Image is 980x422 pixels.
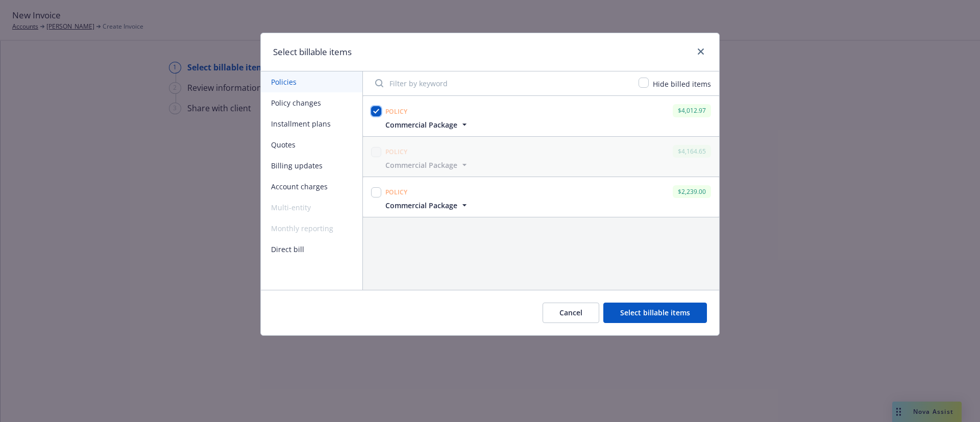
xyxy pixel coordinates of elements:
input: Filter by keyword [369,73,632,93]
button: Account charges [261,176,362,197]
button: Commercial Package [385,160,470,170]
span: Commercial Package [385,119,457,130]
span: Policy [385,107,408,116]
button: Policy changes [261,92,362,113]
span: Policy$4,164.65Commercial Package [363,137,719,177]
span: Commercial Package [385,200,457,211]
button: Cancel [543,303,599,323]
div: $4,164.65 [673,145,711,158]
span: Multi-entity [261,197,362,218]
div: $2,239.00 [673,185,711,198]
button: Installment plans [261,113,362,134]
button: Quotes [261,134,362,155]
div: $4,012.97 [673,104,711,117]
button: Direct bill [261,239,362,260]
button: Commercial Package [385,200,470,211]
a: close [695,45,707,58]
span: Policy [385,188,408,196]
button: Policies [261,71,362,92]
button: Commercial Package [385,119,470,130]
span: Monthly reporting [261,218,362,239]
h1: Select billable items [273,45,352,59]
span: Commercial Package [385,160,457,170]
button: Select billable items [603,303,707,323]
span: Hide billed items [653,79,711,89]
span: Policy [385,147,408,156]
button: Billing updates [261,155,362,176]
